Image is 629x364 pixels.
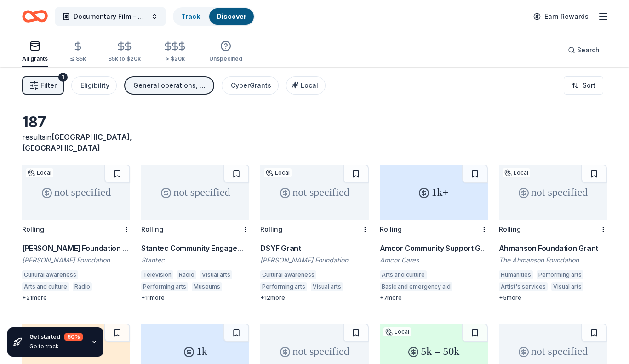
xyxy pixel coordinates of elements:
[29,333,83,341] div: Get started
[22,132,132,153] span: in
[499,294,607,301] div: + 5 more
[499,165,607,301] a: not specifiedLocalRollingAhmanson Foundation GrantThe Ahmanson FoundationHumanitiesPerforming art...
[141,270,173,279] div: Television
[141,256,249,265] div: Stantec
[380,165,488,220] div: 1k+
[380,225,402,233] div: Rolling
[141,294,249,301] div: + 11 more
[301,81,318,89] span: Local
[499,225,521,233] div: Rolling
[499,243,607,254] div: Ahmanson Foundation Grant
[71,76,117,95] button: Eligibility
[22,165,130,220] div: not specified
[173,7,255,26] button: TrackDiscover
[163,37,187,67] button: > $20k
[260,294,368,301] div: + 12 more
[380,243,488,254] div: Amcor Community Support Grants
[124,76,214,95] button: General operations, Capital
[499,256,607,265] div: The Ahmanson Foundation
[192,282,222,291] div: Museums
[133,80,207,91] div: General operations, Capital
[380,270,427,279] div: Arts and culture
[311,282,343,291] div: Visual arts
[260,256,368,265] div: [PERSON_NAME] Foundation
[22,131,130,154] div: results
[163,55,187,63] div: > $20k
[503,168,530,177] div: Local
[22,282,69,291] div: Arts and culture
[26,168,53,177] div: Local
[70,55,86,63] div: ≤ $5k
[380,282,452,291] div: Basic and emergency aid
[577,45,600,56] span: Search
[22,132,132,153] span: [GEOGRAPHIC_DATA], [GEOGRAPHIC_DATA]
[560,41,607,59] button: Search
[22,225,44,233] div: Rolling
[231,80,271,91] div: CyberGrants
[260,165,368,301] a: not specifiedLocalRollingDSYF Grant[PERSON_NAME] FoundationCultural awarenessPerforming artsVisua...
[260,282,307,291] div: Performing arts
[22,55,48,63] div: All grants
[141,165,249,301] a: not specifiedRollingStantec Community Engagement GrantStantecTelevisionRadioVisual artsPerforming...
[22,165,130,301] a: not specifiedLocalRolling[PERSON_NAME] Foundation Grant[PERSON_NAME] FoundationCultural awareness...
[380,165,488,301] a: 1k+RollingAmcor Community Support GrantsAmcor CaresArts and cultureBasic and emergency aid+7more
[40,80,57,91] span: Filter
[583,80,595,91] span: Sort
[177,270,196,279] div: Radio
[260,270,316,279] div: Cultural awareness
[551,282,583,291] div: Visual arts
[74,11,147,22] span: Documentary Film - The Adoptees
[380,256,488,265] div: Amcor Cares
[222,76,279,95] button: CyberGrants
[22,113,130,131] div: 187
[55,7,166,26] button: Documentary Film - The Adoptees
[29,343,83,350] div: Go to track
[209,55,242,63] div: Unspecified
[108,37,141,67] button: $5k to $20k
[217,12,246,20] a: Discover
[181,12,200,20] a: Track
[141,243,249,254] div: Stantec Community Engagement Grant
[73,282,92,291] div: Radio
[209,37,242,67] button: Unspecified
[141,225,163,233] div: Rolling
[286,76,326,95] button: Local
[537,270,583,279] div: Performing arts
[22,37,48,67] button: All grants
[200,270,232,279] div: Visual arts
[22,243,130,254] div: [PERSON_NAME] Foundation Grant
[499,282,548,291] div: Artist's services
[380,294,488,301] div: + 7 more
[260,243,368,254] div: DSYF Grant
[260,225,282,233] div: Rolling
[22,76,64,95] button: Filter1
[22,256,130,265] div: [PERSON_NAME] Foundation
[58,73,68,82] div: 1
[499,165,607,220] div: not specified
[564,76,603,95] button: Sort
[141,282,188,291] div: Performing arts
[80,80,109,91] div: Eligibility
[141,165,249,220] div: not specified
[264,168,292,177] div: Local
[22,6,48,27] a: Home
[383,327,411,336] div: Local
[260,165,368,220] div: not specified
[528,8,594,25] a: Earn Rewards
[64,333,83,341] div: 60 %
[22,294,130,301] div: + 21 more
[499,270,533,279] div: Humanities
[108,55,141,63] div: $5k to $20k
[70,37,86,67] button: ≤ $5k
[22,270,78,279] div: Cultural awareness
